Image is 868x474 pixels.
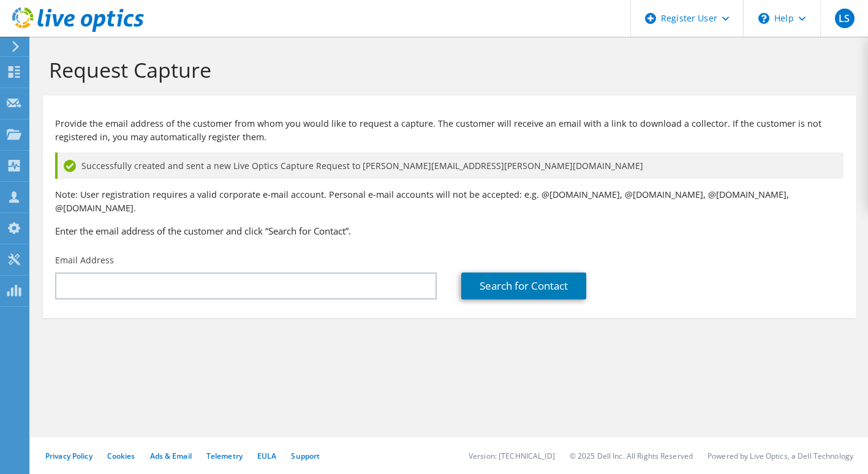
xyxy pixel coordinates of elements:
[150,451,192,461] a: Ads & Email
[758,13,769,24] svg: \n
[55,117,843,144] p: Provide the email address of the customer from whom you would like to request a capture. The cust...
[570,451,693,461] li: © 2025 Dell Inc. All Rights Reserved
[291,451,320,461] a: Support
[835,9,855,28] span: LS
[206,451,243,461] a: Telemetry
[55,224,843,238] h3: Enter the email address of the customer and click “Search for Contact”.
[49,57,843,83] h1: Request Capture
[461,273,586,299] a: Search for Contact
[257,451,276,461] a: EULA
[55,188,843,215] p: Note: User registration requires a valid corporate e-mail account. Personal e-mail accounts will ...
[55,254,114,266] label: Email Address
[708,451,853,461] li: Powered by Live Optics, a Dell Technology
[107,451,135,461] a: Cookies
[45,451,92,461] a: Privacy Policy
[81,159,643,173] span: Successfully created and sent a new Live Optics Capture Request to [PERSON_NAME][EMAIL_ADDRESS][P...
[469,451,555,461] li: Version: [TECHNICAL_ID]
